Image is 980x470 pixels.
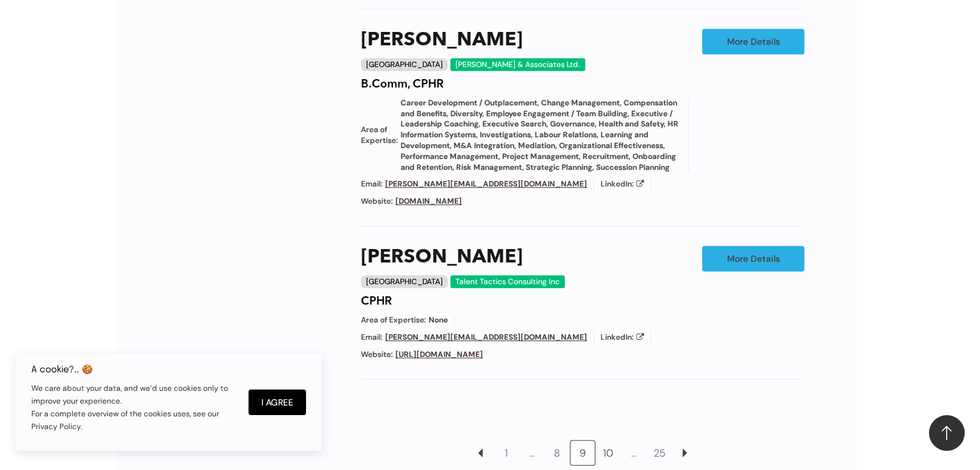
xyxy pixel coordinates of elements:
[361,196,393,207] span: Website:
[601,179,634,190] span: LinkedIn:
[361,246,523,269] a: [PERSON_NAME]
[450,275,565,288] div: Talent Tactics Consulting Inc
[395,196,462,206] a: [DOMAIN_NAME]
[450,58,585,71] div: [PERSON_NAME] & Associates Ltd.
[601,332,634,343] span: LinkedIn:
[361,315,426,326] span: Area of Expertise:
[519,441,544,465] a: …
[395,349,483,360] a: [URL][DOMAIN_NAME]
[361,29,523,52] a: [PERSON_NAME]
[385,332,587,342] a: [PERSON_NAME][EMAIL_ADDRESS][DOMAIN_NAME]
[361,332,383,343] span: Email:
[361,77,443,91] h4: B.Comm, CPHR
[361,275,448,288] div: [GEOGRAPHIC_DATA]
[570,441,595,465] a: 9
[596,441,620,465] a: 10
[361,125,398,146] span: Area of Expertise:
[647,441,671,465] a: 25
[31,382,236,433] p: We care about your data, and we’d use cookies only to improve your experience. For a complete ove...
[361,179,383,190] span: Email:
[385,179,587,189] a: [PERSON_NAME][EMAIL_ADDRESS][DOMAIN_NAME]
[361,294,392,308] h4: CPHR
[702,246,804,271] a: More Details
[429,315,448,326] span: None
[249,390,306,415] button: I Agree
[622,441,646,465] a: …
[31,364,236,374] h6: A cookie?.. 🍪
[545,441,569,465] a: 8
[361,349,393,360] span: Website:
[702,29,804,54] a: More Details
[494,441,518,465] a: 1
[401,98,682,173] span: Career Development / Outplacement, Change Management, Compensation and Benefits, Diversity, Emplo...
[361,58,448,71] div: [GEOGRAPHIC_DATA]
